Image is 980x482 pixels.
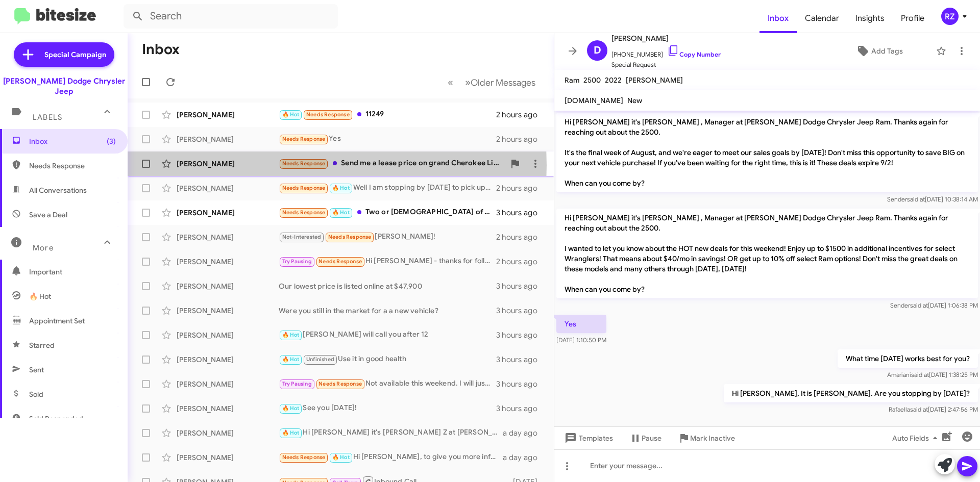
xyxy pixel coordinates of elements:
span: Labels [33,113,62,122]
button: Next [459,72,542,93]
span: [PERSON_NAME] [611,32,721,44]
div: [PERSON_NAME] [177,452,279,463]
input: Search [124,4,338,29]
div: 3 hours ago [496,281,546,291]
div: [PERSON_NAME] [177,354,279,365]
span: Sold [29,389,43,399]
span: Amariani [DATE] 1:38:25 PM [887,371,978,378]
span: Save a Deal [29,210,67,220]
span: said at [910,301,928,309]
span: Appointment Set [29,316,85,326]
div: [PERSON_NAME] [177,159,279,169]
span: Ram [565,75,579,85]
div: 3 hours ago [496,354,546,365]
div: 3 hours ago [496,379,546,389]
div: [PERSON_NAME] [177,257,279,267]
div: Yes [279,133,496,145]
span: Needs Response [282,160,326,167]
span: Needs Response [282,454,326,461]
span: » [465,76,471,89]
button: RZ [933,8,969,25]
div: 2 hours ago [496,232,546,242]
span: More [33,243,54,252]
button: Add Tags [826,42,931,60]
span: 🔥 Hot [332,185,350,191]
span: Add Tags [871,42,903,60]
span: Sold Responded [29,414,83,424]
p: Hi [PERSON_NAME] it's [PERSON_NAME] , Manager at [PERSON_NAME] Dodge Chrysler Jeep Ram. Thanks ag... [556,113,978,192]
div: Two or [DEMOGRAPHIC_DATA] of fine [279,207,496,218]
div: Our lowest price is listed online at $47,900 [279,281,496,291]
div: [PERSON_NAME] [177,208,279,218]
span: Needs Response [328,234,372,240]
span: Try Pausing [282,258,312,265]
span: [DOMAIN_NAME] [565,96,623,105]
span: Not-Interested [282,234,322,240]
p: What time [DATE] works best for you? [838,349,978,368]
div: Hi [PERSON_NAME] - thanks for following up. For financial reasons I've had to stop my search for ... [279,256,496,267]
span: Sender [DATE] 10:38:14 AM [887,195,978,203]
span: 2500 [583,75,601,85]
span: said at [911,371,929,378]
span: 🔥 Hot [282,111,300,118]
div: [PERSON_NAME] [177,110,279,120]
span: Needs Response [318,258,362,265]
span: D [594,42,601,59]
span: Inbox [29,136,116,146]
span: Auto Fields [892,429,941,447]
div: 3 hours ago [496,208,546,218]
span: [DATE] 1:10:50 PM [556,336,606,344]
div: [PERSON_NAME]! [279,231,496,243]
span: (3) [107,136,116,146]
a: Profile [893,4,933,33]
span: Special Campaign [44,49,106,60]
span: 2022 [605,75,622,85]
span: said at [910,405,928,413]
div: Not available this weekend. I will just table this till lease expiration. Thanks [279,378,496,390]
span: [PERSON_NAME] [626,75,683,85]
span: 🔥 Hot [282,332,300,338]
span: Important [29,267,116,277]
button: Previous [442,72,459,93]
span: Try Pausing [282,380,312,387]
div: Were you still in the market for a a new vehicle? [279,306,496,316]
div: [PERSON_NAME] [177,330,279,340]
div: 2 hours ago [496,257,546,267]
div: 11249 [279,109,496,120]
span: Rafaella [DATE] 2:47:56 PM [889,405,978,413]
button: Templates [554,429,621,447]
span: Mark Inactive [690,429,735,447]
div: See you [DATE]! [279,402,496,414]
span: Starred [29,340,55,350]
span: 🔥 Hot [29,291,51,301]
div: [PERSON_NAME] [177,428,279,438]
span: said at [907,195,925,203]
span: [PHONE_NUMBER] [611,44,721,60]
span: 🔥 Hot [332,209,350,216]
div: [PERSON_NAME] [177,306,279,316]
a: Calendar [797,4,847,33]
div: [PERSON_NAME] [177,281,279,291]
span: Needs Response [282,185,326,191]
div: a day ago [503,452,546,463]
span: Templates [562,429,613,447]
p: Hi [PERSON_NAME] it's [PERSON_NAME] , Manager at [PERSON_NAME] Dodge Chrysler Jeep Ram. Thanks ag... [556,209,978,298]
div: 2 hours ago [496,110,546,120]
p: Yes [556,315,606,333]
span: Needs Response [282,136,326,142]
span: Sent [29,365,44,375]
a: Inbox [759,4,797,33]
div: 2 hours ago [496,183,546,193]
div: [PERSON_NAME] [177,232,279,242]
span: 🔥 Hot [282,356,300,363]
span: « [448,76,453,89]
span: Unfinished [306,356,334,363]
span: 🔥 Hot [282,405,300,412]
button: Pause [621,429,670,447]
div: [PERSON_NAME] [177,403,279,414]
span: Needs Response [282,209,326,216]
span: Older Messages [471,77,535,88]
h1: Inbox [142,41,180,58]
